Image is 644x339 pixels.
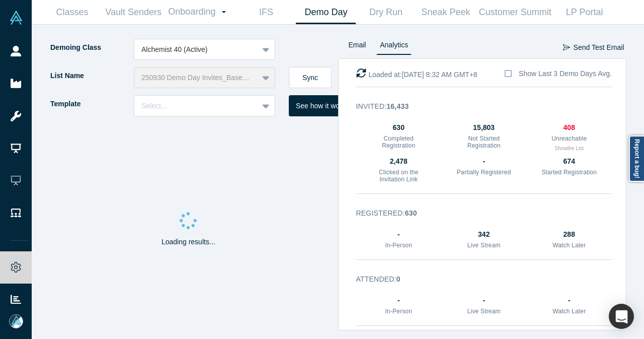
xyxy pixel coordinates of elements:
[475,1,554,24] a: Customer Summit
[456,156,512,167] div: -
[456,122,512,133] div: 15,803
[456,135,512,150] h3: Not Started Registration
[456,308,512,315] h3: Live Stream
[370,135,427,150] h3: Completed Registration
[562,39,625,56] button: Send Test Email
[541,169,597,176] h3: Started Registration
[356,101,598,112] h3: Invited :
[370,295,427,306] div: -
[289,95,356,116] button: See how it works
[541,229,597,240] div: 288
[416,1,475,24] a: Sneak Peek
[554,1,614,24] a: LP Portal
[165,1,236,24] a: Onboarding
[519,69,612,79] div: Show Last 3 Demo Days Avg.
[405,209,417,217] strong: 630
[370,156,427,167] div: 2,478
[356,274,598,285] h3: Attended :
[296,1,356,24] a: Demo Day
[9,314,23,328] img: Mia Scott's Account
[541,135,597,142] h3: Unreachable
[541,295,597,306] div: -
[162,237,215,247] p: Loading results...
[49,95,134,113] label: Template
[376,39,412,55] a: Analytics
[629,135,644,182] a: Report a bug!
[456,242,512,249] h3: Live Stream
[42,1,102,24] a: Classes
[456,229,512,240] div: 342
[236,1,296,24] a: IFS
[541,242,597,249] h3: Watch Later
[456,169,512,176] h3: Partially Registered
[356,68,477,80] div: Loaded at: [DATE] 8:32 AM GMT+8
[370,169,427,183] h3: Clicked on the Invitation Link
[386,102,409,110] strong: 16,433
[396,275,400,283] strong: 0
[370,242,427,249] h3: In-Person
[541,122,597,133] div: 408
[370,229,427,240] div: -
[370,122,427,133] div: 630
[49,67,134,85] label: List Name
[370,308,427,315] h3: In-Person
[541,156,597,167] div: 674
[356,1,416,24] a: Dry Run
[541,308,597,315] h3: Watch Later
[345,39,370,55] a: Email
[555,145,584,152] button: Showthe List
[456,295,512,306] div: -
[356,208,598,219] h3: Registered :
[9,11,23,25] img: Alchemist Vault Logo
[289,67,332,88] button: Sync
[102,1,165,24] a: Vault Senders
[49,39,134,56] label: Demoing Class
